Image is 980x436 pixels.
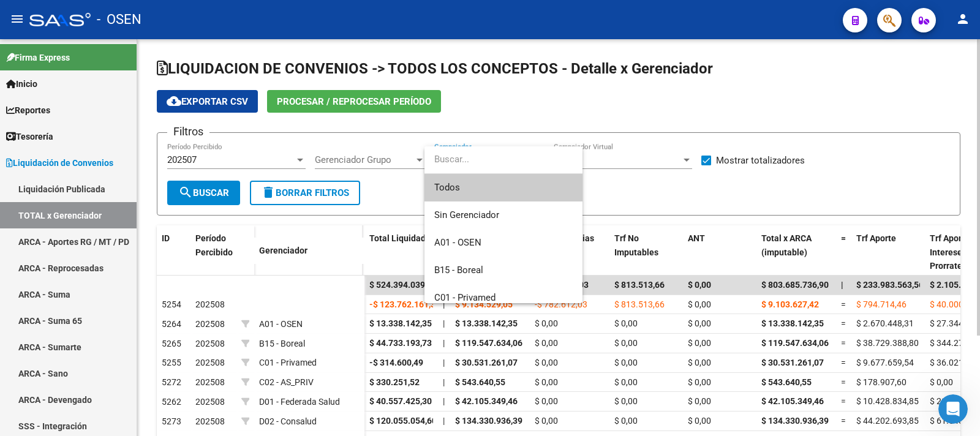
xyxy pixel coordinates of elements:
[434,265,483,276] span: B15 - Boreal
[434,174,573,201] span: Todos
[434,237,481,248] span: A01 - OSEN
[424,146,582,173] input: dropdown search
[434,292,496,303] span: C01 - Privamed
[938,394,968,424] iframe: Intercom live chat
[434,209,499,220] span: Sin Gerenciador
